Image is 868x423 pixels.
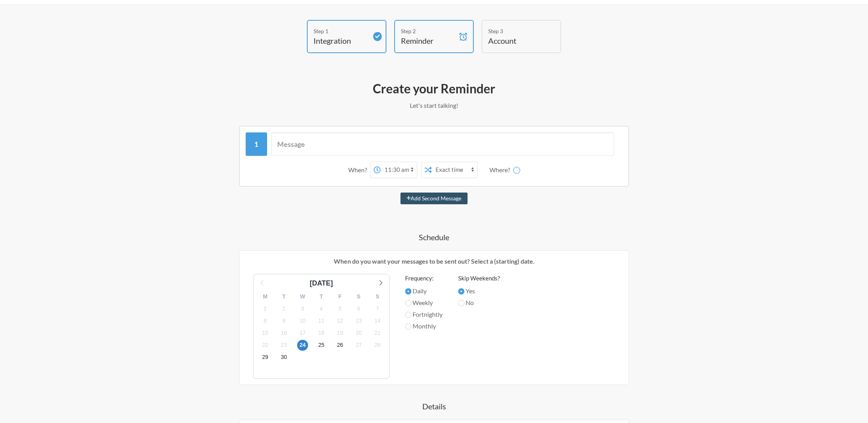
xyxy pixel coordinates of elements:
span: Friday 3 October 2025 [297,303,308,314]
span: Monday 27 October 2025 [353,340,364,351]
input: No [458,300,464,306]
p: When do you want your messages to be sent out? Select a (starting) date. [245,257,623,266]
span: Tuesday 21 October 2025 [372,328,383,339]
div: [DATE] [306,278,336,289]
div: Step 1 [314,27,368,35]
span: Monday 13 October 2025 [353,315,364,326]
label: Skip Weekends? [458,274,500,283]
span: Wednesday 22 October 2025 [260,340,271,351]
label: No [458,298,500,307]
input: Weekly [405,300,411,306]
span: Friday 10 October 2025 [297,315,308,326]
span: Friday 17 October 2025 [297,328,308,339]
span: Monday 20 October 2025 [353,328,364,339]
label: Frequency: [405,274,443,283]
span: Saturday 18 October 2025 [316,328,327,339]
div: Step 2 [401,27,455,35]
div: W [293,291,312,303]
span: Thursday 9 October 2025 [278,315,289,326]
span: Tuesday 28 October 2025 [372,340,383,351]
span: Thursday 2 October 2025 [278,303,289,314]
span: Saturday 11 October 2025 [316,315,327,326]
label: Monthly [405,321,443,331]
label: Yes [458,286,500,296]
span: Saturday 4 October 2025 [316,303,327,314]
div: M [256,291,275,303]
button: Add Second Message [400,193,468,204]
span: Sunday 26 October 2025 [335,340,345,351]
label: Daily [405,286,443,296]
span: Tuesday 14 October 2025 [372,315,383,326]
span: Sunday 12 October 2025 [335,315,345,326]
span: Wednesday 29 October 2025 [260,352,271,363]
div: When? [348,162,370,178]
span: Wednesday 15 October 2025 [260,328,271,339]
h4: Reminder [401,35,455,46]
div: S [349,291,368,303]
input: Daily [405,288,411,294]
input: Message [271,132,615,156]
span: Thursday 23 October 2025 [278,340,289,351]
span: Saturday 25 October 2025 [316,340,327,351]
div: F [331,291,349,303]
input: Monthly [405,323,411,330]
h4: Details [208,401,660,412]
input: Fortnightly [405,312,411,318]
span: Monday 6 October 2025 [353,303,364,314]
span: Tuesday 7 October 2025 [372,303,383,314]
span: Sunday 5 October 2025 [335,303,345,314]
p: Let's start talking! [208,101,660,110]
h4: Integration [314,35,368,46]
h2: Create your Reminder [208,80,660,97]
div: T [275,291,293,303]
span: Thursday 16 October 2025 [278,328,289,339]
h4: Schedule [208,232,660,243]
div: Step 3 [488,27,543,35]
span: Wednesday 8 October 2025 [260,315,271,326]
div: Where? [489,162,513,178]
span: Friday 24 October 2025 [297,340,308,351]
h4: Account [488,35,543,46]
label: Fortnightly [405,310,443,319]
div: T [312,291,331,303]
input: Yes [458,288,464,294]
div: S [368,291,387,303]
span: Thursday 30 October 2025 [278,352,289,363]
span: Wednesday 1 October 2025 [260,303,271,314]
label: Weekly [405,298,443,307]
span: Sunday 19 October 2025 [335,328,345,339]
